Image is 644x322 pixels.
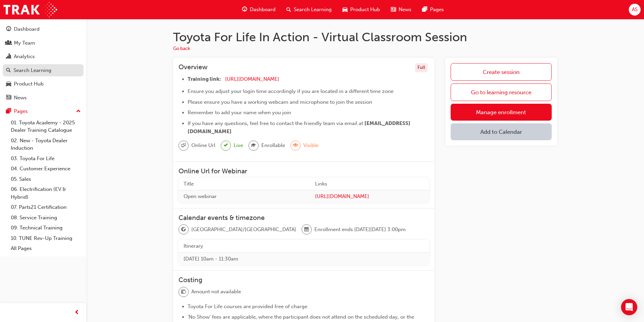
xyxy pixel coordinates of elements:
button: Go back [173,45,190,53]
a: 05. Sales [8,174,84,184]
span: [EMAIL_ADDRESS][DOMAIN_NAME] [188,120,410,134]
span: guage-icon [6,26,11,32]
a: Product Hub [3,78,84,90]
span: money-icon [181,288,186,296]
a: Dashboard [3,23,84,35]
button: DashboardMy TeamAnalyticsSearch LearningProduct HubNews [3,22,84,105]
a: 04. Customer Experience [8,164,84,174]
a: 02. New - Toyota Dealer Induction [8,135,84,153]
a: guage-iconDashboard [237,3,281,17]
a: All Pages [8,243,84,254]
span: Enrollable [261,142,285,149]
a: car-iconProduct Hub [337,3,385,17]
span: pages-icon [422,5,427,14]
h3: Calendar events & timezone [178,214,429,222]
div: Open Intercom Messenger [621,299,637,315]
span: Remember to add your name when you join [188,109,291,116]
h3: Costing [178,276,429,284]
button: Pages [3,105,84,118]
span: AS [632,6,638,14]
div: Search Learning [14,67,51,74]
div: Dashboard [14,25,40,33]
img: Trak [3,2,57,17]
span: people-icon [6,40,11,46]
span: graduationCap-icon [251,141,256,150]
a: 07. Parts21 Certification [8,202,84,213]
span: Product Hub [350,6,380,14]
a: [URL][DOMAIN_NAME] [225,76,279,82]
span: chart-icon [6,54,11,60]
a: 10. TUNE Rev-Up Training [8,233,84,244]
th: Title [178,178,310,190]
span: Toyota For Life courses are provided free of charge [188,303,307,309]
div: News [14,94,27,102]
span: Ensure you adjust your login time accordingly if you are located in a different time zone [188,88,393,94]
span: pages-icon [6,108,11,115]
th: Itinerary [178,240,429,252]
span: Please ensure you have a working webcam and microphone to join the session [188,99,372,105]
div: Product Hub [14,80,44,88]
button: Add to Calendar [451,123,552,140]
span: up-icon [76,107,81,116]
button: AS [629,4,641,16]
span: globe-icon [181,225,186,234]
h3: Overview [178,63,208,72]
th: Links [310,178,429,190]
span: prev-icon [74,308,79,317]
a: 09. Technical Training [8,223,84,233]
span: Training link: [188,76,221,82]
span: Live [234,142,243,149]
span: calendar-icon [304,225,309,234]
span: search-icon [6,68,11,74]
a: Analytics [3,50,84,63]
a: Go to learning resource [451,83,552,101]
span: guage-icon [242,5,247,14]
span: Enrollment ends [DATE][DATE] 3:00pm [314,226,406,233]
span: search-icon [286,5,291,14]
span: car-icon [6,81,11,87]
a: news-iconNews [385,3,417,17]
a: search-iconSearch Learning [281,3,337,17]
span: News [399,6,411,14]
span: tick-icon [224,141,228,150]
td: [DATE] 10am - 11:30am [178,252,429,265]
span: Online Url [191,142,215,149]
span: eye-icon [293,141,298,150]
a: [URL][DOMAIN_NAME] [315,193,424,200]
span: sessionType_ONLINE_URL-icon [181,141,186,150]
span: news-icon [6,95,11,101]
span: [GEOGRAPHIC_DATA]/[GEOGRAPHIC_DATA] [191,226,296,233]
h3: Online Url for Webinar [178,167,429,175]
span: news-icon [391,5,396,14]
div: Full [415,63,428,72]
a: 03. Toyota For Life [8,153,84,164]
span: Open webinar [184,193,217,199]
a: Search Learning [3,64,84,77]
a: 06. Electrification (EV & Hybrid) [8,184,84,202]
span: Visible [303,142,318,149]
span: Search Learning [294,6,332,14]
span: car-icon [342,5,348,14]
a: My Team [3,37,84,49]
a: Manage enrollment [451,104,552,121]
a: Create session [451,63,552,81]
a: pages-iconPages [417,3,449,17]
div: Pages [14,107,28,115]
a: 01. Toyota Academy - 2025 Dealer Training Catalogue [8,118,84,135]
span: Amount not available [191,288,241,296]
a: News [3,92,84,104]
div: My Team [14,39,35,47]
span: Dashboard [250,6,276,14]
span: Pages [430,6,444,14]
div: Analytics [14,53,35,60]
a: 08. Service Training [8,213,84,223]
h1: Toyota For Life In Action - Virtual Classroom Session [173,30,557,45]
span: If you have any questions, feel free to contact the friendly team via email at [188,120,363,126]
